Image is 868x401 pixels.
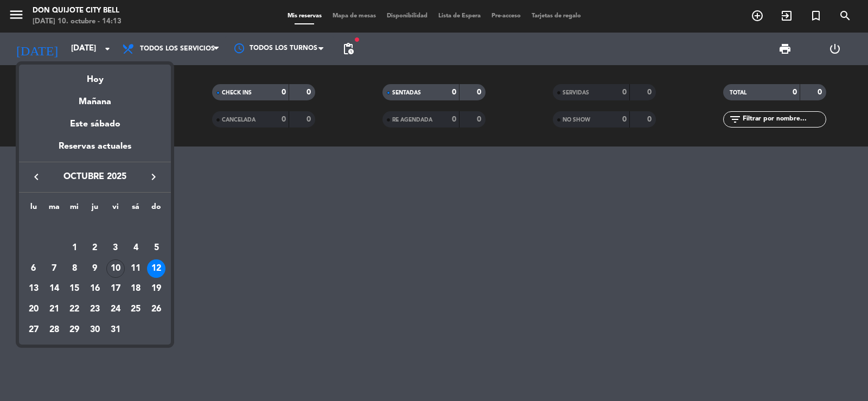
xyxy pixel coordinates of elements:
div: Hoy [19,65,171,87]
td: 27 de octubre de 2025 [23,320,44,340]
td: 7 de octubre de 2025 [44,258,65,279]
td: 5 de octubre de 2025 [146,238,167,258]
th: domingo [146,201,167,218]
td: 6 de octubre de 2025 [23,258,44,279]
div: 14 [45,279,63,298]
td: 8 de octubre de 2025 [64,258,85,279]
td: OCT. [23,217,167,238]
td: 1 de octubre de 2025 [64,238,85,258]
div: Reservas actuales [19,139,171,162]
div: 31 [106,321,125,339]
td: 2 de octubre de 2025 [85,238,105,258]
span: octubre 2025 [46,170,144,184]
div: 3 [106,239,125,257]
div: Este sábado [19,109,171,139]
td: 21 de octubre de 2025 [44,299,65,320]
div: 13 [24,279,43,298]
div: 20 [24,300,43,319]
div: 16 [86,279,104,298]
td: 12 de octubre de 2025 [146,258,167,279]
th: martes [44,201,65,218]
td: 19 de octubre de 2025 [146,278,167,299]
td: 15 de octubre de 2025 [64,278,85,299]
td: 4 de octubre de 2025 [126,238,146,258]
div: 25 [126,300,145,319]
div: 23 [86,300,104,319]
div: 27 [24,321,43,339]
div: 11 [126,259,145,278]
td: 31 de octubre de 2025 [105,320,126,340]
td: 3 de octubre de 2025 [105,238,126,258]
button: keyboard_arrow_left [27,170,46,184]
th: lunes [23,201,44,218]
td: 23 de octubre de 2025 [85,299,105,320]
th: viernes [105,201,126,218]
div: 24 [106,300,125,319]
div: 12 [147,259,165,278]
td: 22 de octubre de 2025 [64,299,85,320]
td: 26 de octubre de 2025 [146,299,167,320]
td: 9 de octubre de 2025 [85,258,105,279]
div: 15 [65,279,84,298]
div: 17 [106,279,125,298]
th: sábado [126,201,146,218]
td: 14 de octubre de 2025 [44,278,65,299]
td: 18 de octubre de 2025 [126,278,146,299]
div: 9 [86,259,104,278]
button: keyboard_arrow_right [144,170,163,184]
div: 5 [147,239,165,257]
div: 1 [65,239,84,257]
div: 29 [65,321,84,339]
th: miércoles [64,201,85,218]
td: 20 de octubre de 2025 [23,299,44,320]
div: 18 [126,279,145,298]
div: 19 [147,279,165,298]
td: 11 de octubre de 2025 [126,258,146,279]
td: 24 de octubre de 2025 [105,299,126,320]
div: 7 [45,259,63,278]
div: 30 [86,321,104,339]
div: 28 [45,321,63,339]
div: 6 [24,259,43,278]
div: 8 [65,259,84,278]
th: jueves [85,201,105,218]
div: Mañana [19,87,171,109]
div: 21 [45,300,63,319]
td: 16 de octubre de 2025 [85,278,105,299]
div: 4 [126,239,145,257]
td: 13 de octubre de 2025 [23,278,44,299]
i: keyboard_arrow_right [147,170,160,183]
td: 17 de octubre de 2025 [105,278,126,299]
div: 22 [65,300,84,319]
td: 28 de octubre de 2025 [44,320,65,340]
div: 10 [106,259,125,278]
div: 26 [147,300,165,319]
div: 2 [86,239,104,257]
td: 10 de octubre de 2025 [105,258,126,279]
td: 30 de octubre de 2025 [85,320,105,340]
td: 29 de octubre de 2025 [64,320,85,340]
i: keyboard_arrow_left [30,170,43,183]
td: 25 de octubre de 2025 [126,299,146,320]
